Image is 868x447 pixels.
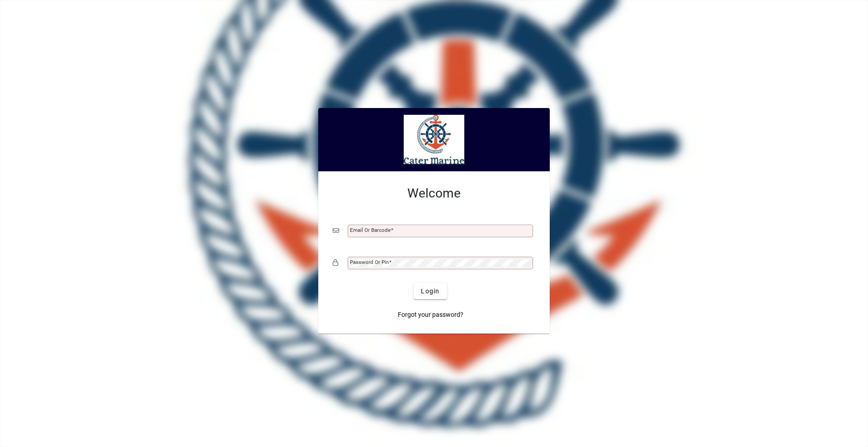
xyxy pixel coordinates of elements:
[333,186,535,201] h2: Welcome
[421,287,439,296] span: Login
[398,310,463,320] span: Forgot your password?
[414,283,447,299] button: Login
[394,306,467,323] a: Forgot your password?
[350,259,389,265] mat-label: Password or Pin
[350,227,391,233] mat-label: Email or Barcode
